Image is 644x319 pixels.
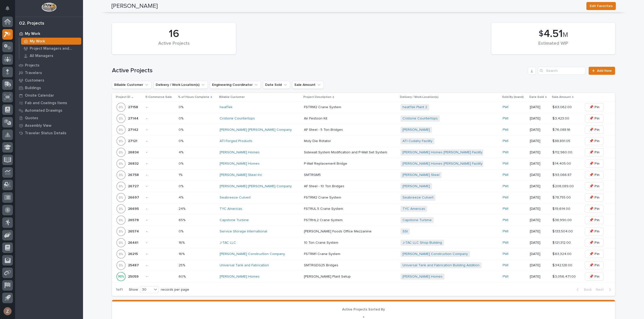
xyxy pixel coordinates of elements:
p: [DATE] [530,128,548,132]
button: Engineering Coordinator [210,81,261,89]
span: 📌 Pin [589,127,599,133]
a: SSI [403,229,408,234]
p: 27142 [128,127,139,132]
div: 02. Projects [19,21,44,26]
h1: Active Projects [112,67,526,74]
button: 📌 Pin [585,171,604,179]
button: 📌 Pin [585,182,604,190]
p: [DATE] [530,207,548,211]
p: - [146,229,174,234]
a: J-TAC LLC Shop Building [403,241,442,245]
a: Service Storage International [220,229,267,234]
button: 📌 Pin [585,126,604,134]
a: heatTek [220,105,232,109]
p: 0% [179,138,184,143]
p: Customers [25,78,44,83]
div: Search [538,67,586,75]
p: $ 93,066.87 [552,172,573,177]
p: FSTRHL2 Crane System [304,217,344,222]
div: 30 [140,287,152,292]
p: - [146,263,174,268]
p: 26695 [128,206,140,211]
p: 27121 [128,138,138,143]
tr: 2644126441 -16%16% J-TAC LLC 10 Ton Crane System10 Ton Crane System J-TAC LLC Shop Building PWI [... [112,237,615,248]
span: Edit Favorites [590,3,613,9]
p: Onsite Calendar [25,93,54,98]
p: 25487 [128,262,140,268]
p: All Managers [30,54,53,58]
a: Add New [589,67,615,75]
p: 24% [179,206,186,211]
p: [DATE] [530,150,548,155]
div: Active Projects [120,41,227,51]
p: - [146,207,174,211]
a: PWI [503,173,508,177]
tr: 2657426574 -0%0% Service Storage International [PERSON_NAME] Foods Office Mezzanine[PERSON_NAME] ... [112,226,615,237]
p: 25% [179,262,186,268]
p: - [146,162,174,166]
span: $ [539,29,543,39]
a: Cristone Countertops [403,116,438,121]
tr: 2669526695 -24%24% TYC Americas FSTRUL.5 Crane SystemFSTRUL.5 Crane System TYC Americas PWI [DATE... [112,203,615,215]
a: Buildings [15,84,83,92]
a: PWI [503,196,508,200]
a: Assembly View [15,122,83,129]
span: Back [581,287,592,292]
a: Universal Tank and Fabrication [220,263,269,268]
p: $ 14,405.00 [552,161,572,166]
p: FSTRM1 Crane System [304,251,341,256]
p: Fab and Coatings Items [25,101,67,105]
button: Date Sold [263,81,290,89]
button: Edit Favorites [586,2,616,10]
tr: 2672726727 -0%0% [PERSON_NAME] [PERSON_NAME] Company AF Steel - 10 Ton BridgesAF Steel - 10 Ton B... [112,181,615,192]
span: 📌 Pin [589,104,599,110]
span: 📌 Pin [589,251,599,257]
p: Buildings [25,86,41,90]
p: SMTRGDG25 Bridges [304,262,339,268]
tr: 2657826578 -65%65% Capstone Turbine FSTRHL2 Crane SystemFSTRHL2 Crane System Capstone Turbine PWI... [112,215,615,226]
p: - [146,150,174,155]
a: Onsite Calendar [15,92,83,99]
p: Projects [25,63,39,68]
p: $ 76,088.16 [552,127,571,132]
button: 📌 Pin [585,114,604,122]
p: AF Steel - 10 Ton Bridges [304,183,345,188]
p: Air Festoon Kit [304,115,328,121]
button: users-avatar [2,306,13,316]
tr: 2669726697 -4%4% Seabreeze Culvert FSTRM2 Crane SystemFSTRM2 Crane System Seabreeze Culvert PWI [... [112,192,615,203]
p: 26832 [128,161,140,166]
p: 25059 [128,274,140,279]
tr: 2505925059 -60%60% [PERSON_NAME] Homes [PERSON_NAME] Plant Setup[PERSON_NAME] Plant Setup [PERSON... [112,271,615,282]
p: 26834 [128,149,140,155]
a: My Work [19,38,83,45]
a: Universal Tank and Fabrication Building Addition [403,263,479,268]
p: Quotes [25,116,38,120]
button: 📌 Pin [585,148,604,156]
p: $ 88,891.05 [552,138,571,143]
span: 📌 Pin [589,240,599,246]
a: [PERSON_NAME] Homes [220,275,260,279]
p: FSTRM2 Crane System [304,104,342,109]
p: Travelers [25,71,42,75]
p: AF Steel - 5 Ton Bridges [304,127,344,132]
button: Delivery / Work Location(s) [153,81,208,89]
button: 📌 Pin [585,239,604,247]
a: PWI [503,275,508,279]
a: PWI [503,218,508,222]
a: [PERSON_NAME] Homes [403,275,442,279]
div: Notifications [6,6,13,14]
p: Sidewall System Modification and P-Wall Set System [304,149,388,155]
a: [PERSON_NAME] Homes [PERSON_NAME] Facility [403,150,482,155]
button: 📌 Pin [585,205,604,213]
button: 📌 Pin [585,137,604,145]
a: Customers [15,77,83,84]
p: 1% [179,172,183,177]
a: PWI [503,229,508,234]
p: Sold By (brand) [502,94,524,100]
a: Fab and Coatings Items [15,99,83,107]
p: [DATE] [530,184,548,188]
button: Billable Customer [112,81,151,89]
button: Notifications [2,3,13,14]
p: [DATE] [530,139,548,143]
p: $ 342,128.00 [552,262,573,268]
